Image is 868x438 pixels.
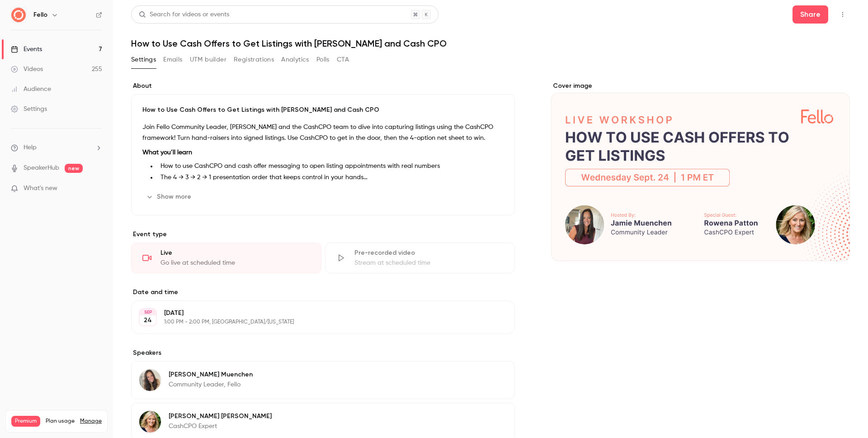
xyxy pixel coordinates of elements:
a: Manage [80,418,102,425]
button: Polls [316,52,330,67]
div: Settings [11,105,47,114]
p: How to Use Cash Offers to Get Listings with [PERSON_NAME] and Cash CPO [142,105,504,114]
label: Cover image [551,81,850,90]
p: Join Fello Community Leader, [PERSON_NAME] and the CashCPO team to dive into capturing listings u... [142,122,504,143]
strong: What you’ll learn [142,149,192,156]
li: How to use CashCPO and cash offer messaging to open listing appointments with real numbers [157,162,504,171]
label: Speakers [131,348,515,357]
button: Analytics [281,52,309,67]
div: SEP [140,309,156,315]
span: What's new [24,184,57,193]
button: UTM builder [190,52,226,67]
h6: Fello [33,10,47,19]
div: Events [11,45,42,54]
div: Live [160,248,310,257]
li: help-dropdown-opener [11,143,102,152]
p: CashCPO Expert [169,422,272,431]
p: 24 [144,316,152,325]
span: Premium [11,416,40,427]
p: [PERSON_NAME] Muenchen [169,370,253,379]
button: Settings [131,52,156,67]
span: Plan usage [46,418,75,425]
div: Stream at scheduled time [354,258,504,267]
button: Share [793,5,828,24]
div: LiveGo live at scheduled time [131,243,321,273]
p: Community Leader, Fello [169,380,253,389]
button: Registrations [234,52,274,67]
section: Cover image [551,81,850,261]
label: About [131,81,515,90]
label: Date and time [131,288,515,297]
div: Go live at scheduled time [160,258,310,267]
p: 1:00 PM - 2:00 PM, [GEOGRAPHIC_DATA]/[US_STATE] [164,319,467,326]
li: The 4 → 3 → 2 → 1 presentation order that keeps control in your hands [157,173,504,182]
div: Jamie Muenchen[PERSON_NAME] MuenchenCommunity Leader, Fello [131,361,515,399]
img: Rowena Patton [139,411,161,433]
img: Jamie Muenchen [139,369,161,391]
iframe: Noticeable Trigger [91,185,102,193]
button: Emails [163,52,182,67]
a: SpeakerHub [24,163,59,173]
div: Pre-recorded videoStream at scheduled time [325,243,515,273]
div: Pre-recorded video [354,248,504,257]
p: Event type [131,230,515,239]
img: Fello [11,8,26,22]
div: Search for videos or events [139,10,229,19]
div: Videos [11,65,43,74]
button: CTA [337,52,349,67]
p: [DATE] [164,309,467,318]
button: Show more [142,190,197,204]
span: new [65,164,83,173]
h1: How to Use Cash Offers to Get Listings with [PERSON_NAME] and Cash CPO [131,38,850,49]
p: [PERSON_NAME] [PERSON_NAME] [169,412,272,421]
div: Audience [11,85,51,94]
span: Help [24,143,37,152]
